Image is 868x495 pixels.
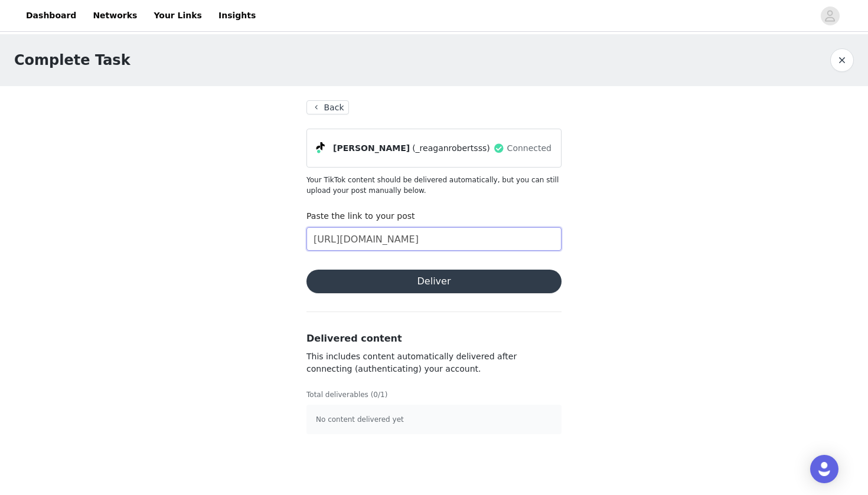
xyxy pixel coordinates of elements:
[316,414,552,425] p: No content delivered yet
[306,227,562,251] input: Paste the link to your content here
[507,142,552,155] span: Connected
[306,352,517,373] span: This includes content automatically delivered after connecting (authenticating) your account.
[810,455,838,483] div: Open Intercom Messenger
[306,332,562,346] h3: Delivered content
[14,50,130,71] h1: Complete Task
[19,2,83,29] a: Dashboard
[333,142,410,155] span: [PERSON_NAME]
[306,100,349,114] button: Back
[86,2,144,29] a: Networks
[824,6,836,25] div: avatar
[306,270,562,293] button: Deliver
[146,2,209,29] a: Your Links
[306,175,562,196] p: Your TikTok content should be delivered automatically, but you can still upload your post manuall...
[412,142,490,155] span: (_reaganrobertsss)
[306,389,562,400] p: Total deliverables (0/1)
[211,2,263,29] a: Insights
[306,211,415,221] label: Paste the link to your post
